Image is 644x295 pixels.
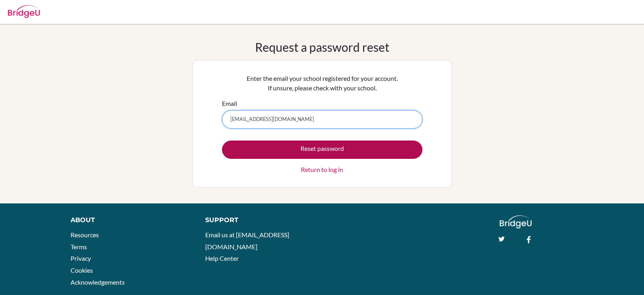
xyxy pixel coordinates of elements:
[8,5,40,18] img: Bridge-U
[205,231,289,250] a: Email us at [EMAIL_ADDRESS][DOMAIN_NAME]
[222,141,422,159] button: Reset password
[222,99,237,108] label: Email
[71,278,125,286] a: Acknowledgements
[301,165,343,174] a: Return to log in
[71,254,91,262] a: Privacy
[205,215,313,225] div: Support
[205,254,239,262] a: Help Center
[71,266,93,274] a: Cookies
[71,215,187,225] div: About
[71,231,99,238] a: Resources
[222,74,422,93] p: Enter the email your school registered for your account. If unsure, please check with your school.
[71,243,87,250] a: Terms
[500,215,532,229] img: logo_white@2x-f4f0deed5e89b7ecb1c2cc34c3e3d731f90f0f143d5ea2071677605dd97b5244.png
[255,40,389,54] h1: Request a password reset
